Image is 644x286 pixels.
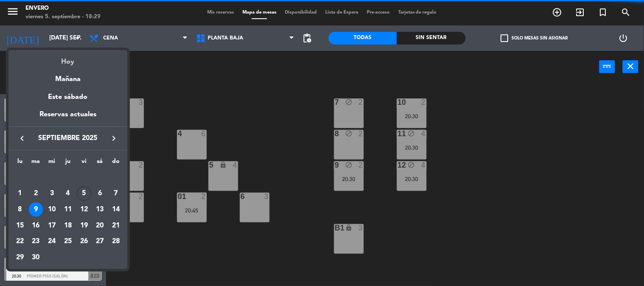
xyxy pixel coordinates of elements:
div: 24 [45,234,59,249]
div: 3 [45,186,59,201]
div: 7 [109,186,123,201]
div: Mañana [8,67,127,85]
td: 29 de septiembre de 2025 [12,250,28,266]
div: 8 [13,202,27,217]
td: 5 de septiembre de 2025 [76,185,92,202]
td: 9 de septiembre de 2025 [28,202,44,218]
td: 25 de septiembre de 2025 [60,233,76,250]
div: 9 [29,202,43,217]
div: Este sábado [8,85,127,109]
th: sábado [92,157,108,170]
td: 2 de septiembre de 2025 [28,185,44,202]
th: viernes [76,157,92,170]
div: 27 [93,234,107,249]
td: 3 de septiembre de 2025 [44,185,60,202]
button: keyboard_arrow_left [14,133,30,144]
td: 7 de septiembre de 2025 [108,185,124,202]
div: 17 [45,219,59,233]
div: 28 [109,234,123,249]
div: 26 [77,234,91,249]
td: 11 de septiembre de 2025 [60,202,76,218]
div: 13 [93,202,107,217]
div: 2 [29,186,43,201]
td: 8 de septiembre de 2025 [12,202,28,218]
th: lunes [12,157,28,170]
td: 19 de septiembre de 2025 [76,218,92,234]
td: 30 de septiembre de 2025 [28,250,44,266]
td: 22 de septiembre de 2025 [12,233,28,250]
th: miércoles [44,157,60,170]
th: jueves [60,157,76,170]
td: 18 de septiembre de 2025 [60,218,76,234]
div: 10 [45,202,59,217]
div: 6 [93,186,107,201]
td: 4 de septiembre de 2025 [60,185,76,202]
th: martes [28,157,44,170]
div: 23 [29,234,43,249]
span: septiembre 2025 [30,133,106,144]
div: 29 [13,250,27,265]
td: 16 de septiembre de 2025 [28,218,44,234]
td: 14 de septiembre de 2025 [108,202,124,218]
td: 26 de septiembre de 2025 [76,233,92,250]
td: 10 de septiembre de 2025 [44,202,60,218]
td: 17 de septiembre de 2025 [44,218,60,234]
td: 27 de septiembre de 2025 [92,233,108,250]
div: 4 [61,186,75,201]
div: Hoy [8,50,127,67]
div: 5 [77,186,91,201]
div: Reservas actuales [8,109,127,126]
div: 22 [13,234,27,249]
td: SEP. [12,170,124,186]
td: 28 de septiembre de 2025 [108,233,124,250]
div: 20 [93,219,107,233]
div: 30 [29,250,43,265]
i: keyboard_arrow_left [17,133,27,143]
button: keyboard_arrow_right [106,133,121,144]
td: 23 de septiembre de 2025 [28,233,44,250]
td: 6 de septiembre de 2025 [92,185,108,202]
td: 24 de septiembre de 2025 [44,233,60,250]
div: 19 [77,219,91,233]
div: 25 [61,234,75,249]
td: 1 de septiembre de 2025 [12,185,28,202]
td: 15 de septiembre de 2025 [12,218,28,234]
th: domingo [108,157,124,170]
td: 12 de septiembre de 2025 [76,202,92,218]
div: 15 [13,219,27,233]
div: 14 [109,202,123,217]
td: 21 de septiembre de 2025 [108,218,124,234]
div: 18 [61,219,75,233]
div: 1 [13,186,27,201]
td: 13 de septiembre de 2025 [92,202,108,218]
td: 20 de septiembre de 2025 [92,218,108,234]
div: 21 [109,219,123,233]
div: 12 [77,202,91,217]
i: keyboard_arrow_right [109,133,119,143]
div: 16 [29,219,43,233]
div: 11 [61,202,75,217]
